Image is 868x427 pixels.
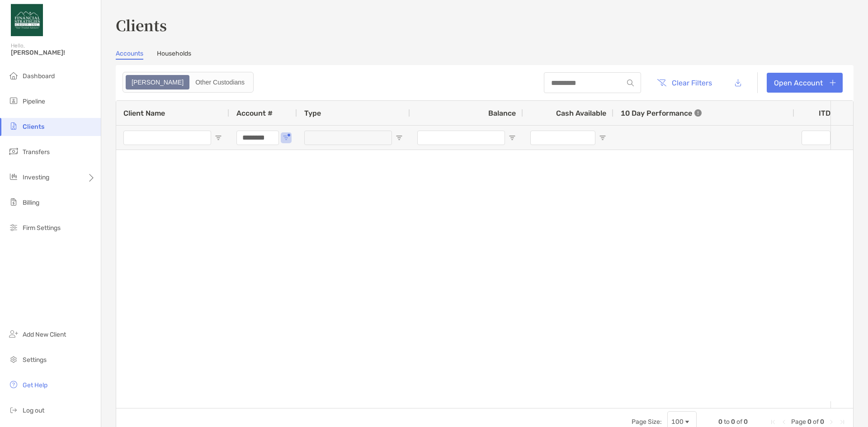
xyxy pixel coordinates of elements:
[127,76,189,89] div: Zoe
[8,354,19,365] img: settings icon
[11,4,43,36] img: Zoe Logo
[780,418,788,426] div: Previous Page
[530,131,595,145] input: Cash Available Filter Input
[724,418,730,426] span: to
[23,123,44,131] span: Clients
[304,109,321,117] span: Type
[8,70,19,81] img: dashboard icon
[621,101,702,125] div: 10 Day Performance
[718,418,722,426] span: 0
[8,146,19,157] img: transfers icon
[769,418,777,426] div: First Page
[23,331,66,338] span: Add New Client
[599,134,606,141] button: Open Filter Menu
[802,131,830,145] input: ITD Filter Input
[215,134,222,141] button: Open Filter Menu
[23,407,44,414] span: Log out
[828,418,835,426] div: Next Page
[116,14,854,35] h3: Clients
[236,109,273,117] span: Account #
[23,174,49,181] span: Investing
[123,131,211,145] input: Client Name Filter Input
[813,418,819,426] span: of
[396,134,403,141] button: Open Filter Menu
[190,76,250,89] div: Other Custodians
[23,381,47,389] span: Get Help
[8,121,19,131] img: clients icon
[556,109,606,117] span: Cash Available
[731,418,735,426] span: 0
[744,418,748,426] span: 0
[767,73,843,93] a: Open Account
[8,404,19,415] img: logout icon
[736,418,742,426] span: of
[8,197,19,207] img: billing icon
[509,134,516,141] button: Open Filter Menu
[650,73,719,93] button: Clear Filters
[23,98,45,105] span: Pipeline
[23,148,50,156] span: Transfers
[488,109,516,117] span: Balance
[819,109,841,117] div: ITD
[11,49,95,56] span: [PERSON_NAME]!
[23,72,55,80] span: Dashboard
[839,418,846,426] div: Last Page
[236,131,279,145] input: Account # Filter Input
[807,418,811,426] span: 0
[671,418,684,426] div: 100
[627,80,634,86] img: input icon
[791,418,806,426] span: Page
[116,50,143,60] a: Accounts
[123,72,254,93] div: segmented control
[8,95,19,106] img: pipeline icon
[417,131,505,145] input: Balance Filter Input
[8,379,19,390] img: get-help icon
[23,199,39,206] span: Billing
[8,328,19,339] img: add_new_client icon
[8,171,19,182] img: investing icon
[123,109,165,117] span: Client Name
[632,418,662,426] div: Page Size:
[157,50,191,60] a: Households
[23,356,47,364] span: Settings
[23,224,61,232] span: Firm Settings
[820,418,824,426] span: 0
[8,222,19,233] img: firm-settings icon
[283,134,290,141] button: Open Filter Menu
